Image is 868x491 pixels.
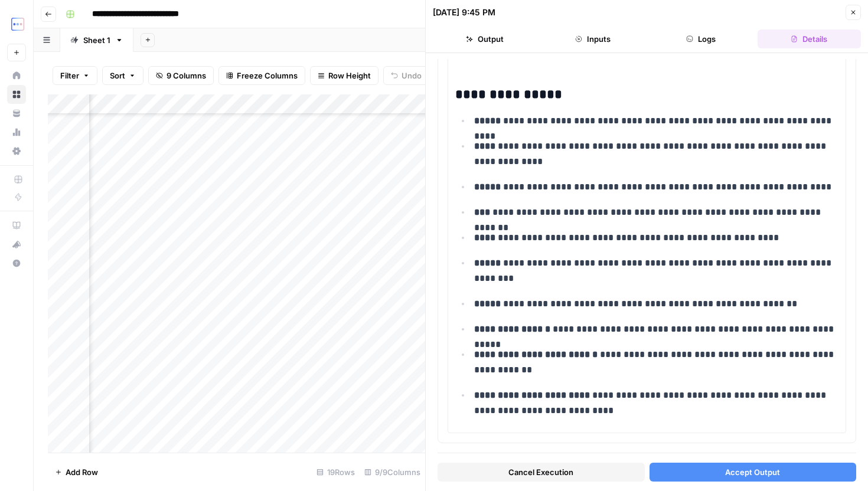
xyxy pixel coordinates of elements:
[237,70,298,81] span: Freeze Columns
[7,142,26,161] a: Settings
[508,466,573,478] span: Cancel Execution
[328,70,371,81] span: Row Height
[7,216,26,235] a: AirOps Academy
[541,30,644,48] button: Inputs
[60,70,79,81] span: Filter
[7,254,26,273] button: Help + Support
[7,66,26,85] a: Home
[650,30,753,48] button: Logs
[7,9,26,39] button: Workspace: TripleDart
[758,30,861,48] button: Details
[148,66,214,85] button: 9 Columns
[433,30,536,48] button: Output
[53,66,97,85] button: Filter
[725,466,780,478] span: Accept Output
[7,14,28,35] img: TripleDart Logo
[402,70,422,81] span: Undo
[83,34,110,46] div: Sheet 1
[102,66,143,85] button: Sort
[438,449,856,467] button: Executions Details
[7,235,26,254] button: What's new?
[310,66,378,85] button: Row Height
[110,70,125,81] span: Sort
[8,235,25,253] div: What's new?
[7,123,26,142] a: Usage
[167,70,206,81] span: 9 Columns
[218,66,305,85] button: Freeze Columns
[60,28,133,52] a: Sheet 1
[7,85,26,104] a: Browse
[360,463,425,482] div: 9/9 Columns
[312,463,360,482] div: 19 Rows
[48,463,105,482] button: Add Row
[433,6,495,18] div: [DATE] 9:45 PM
[383,66,429,85] button: Undo
[66,466,98,478] span: Add Row
[650,463,857,482] button: Accept Output
[438,463,645,482] button: Cancel Execution
[7,104,26,123] a: Your Data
